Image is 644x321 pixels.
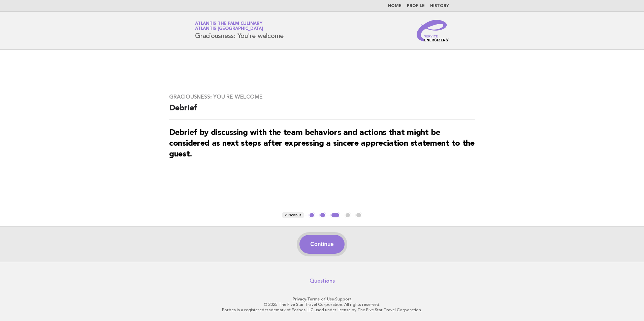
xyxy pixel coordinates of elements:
[299,235,344,254] button: Continue
[195,27,263,31] span: Atlantis [GEOGRAPHIC_DATA]
[307,297,334,301] a: Terms of Use
[407,4,425,8] a: Profile
[282,212,304,219] button: < Previous
[417,20,449,41] img: Service Energizers
[169,129,475,158] strong: Debrief by discussing with the team behaviors and actions that might be considered as next steps ...
[169,103,475,119] h2: Debrief
[335,297,352,301] a: Support
[310,278,335,284] a: Questions
[116,296,528,302] p: · ·
[116,307,528,313] p: Forbes is a registered trademark of Forbes LLC used under license by The Five Star Travel Corpora...
[330,212,340,219] button: 3
[319,212,326,219] button: 2
[116,302,528,307] p: © 2025 The Five Star Travel Corporation. All rights reserved.
[293,297,306,301] a: Privacy
[430,4,449,8] a: History
[195,22,263,31] a: Atlantis The Palm CulinaryAtlantis [GEOGRAPHIC_DATA]
[309,212,315,219] button: 1
[195,22,284,39] h1: Graciousness: You're welcome
[169,94,475,100] h3: Graciousness: You're welcome
[388,4,401,8] a: Home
